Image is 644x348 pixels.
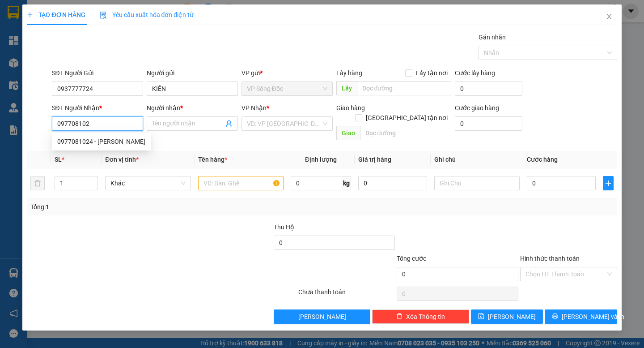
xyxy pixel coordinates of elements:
span: Tổng cước [397,255,426,262]
span: Định lượng [305,156,337,163]
span: VP Nhận [241,104,267,112]
input: VD: Bàn, Ghế [198,176,284,190]
div: SĐT Người Nhận [52,103,143,113]
span: Lấy hàng [336,69,362,77]
span: plus [27,12,33,18]
span: Xóa Thông tin [406,312,445,322]
input: Ghi Chú [434,176,520,190]
input: Cước giao hàng [455,116,522,131]
span: kg [342,176,351,190]
input: Dọc đường [357,81,451,95]
button: plus [603,176,614,190]
span: Giao [336,126,360,140]
span: Đơn vị tính [105,156,139,163]
label: Gán nhãn [479,34,506,41]
span: Khác [110,176,185,190]
span: Cước hàng [527,156,558,163]
span: save [478,313,484,320]
span: TẠO ĐƠN HÀNG [27,11,85,18]
span: Thu Hộ [274,223,294,231]
div: Tổng: 1 [30,202,249,212]
button: deleteXóa Thông tin [372,309,469,324]
div: 0977081024 - TẤN TÀI [52,134,151,149]
input: Dọc đường [360,126,451,140]
button: save[PERSON_NAME] [471,309,543,324]
span: [GEOGRAPHIC_DATA] tận nơi [362,113,451,123]
div: VP gửi [241,68,333,78]
span: Lấy tận nơi [412,68,451,78]
div: Chưa thanh toán [297,287,396,303]
button: Close [597,4,622,30]
span: Giao hàng [336,104,365,112]
input: Cước lấy hàng [455,82,522,96]
span: Giá trị hàng [358,156,391,163]
div: CỤC (Khác) [4,25,219,45]
span: Tổng cộng [7,49,48,60]
div: 0977081024 - [PERSON_NAME] [57,137,145,146]
button: printer[PERSON_NAME] và In [545,309,617,324]
span: SL [55,156,62,163]
span: plus [603,180,613,187]
button: delete [30,176,45,190]
span: VP Sông Đốc [247,82,327,95]
span: delete [396,313,402,320]
button: [PERSON_NAME] [274,309,371,324]
div: SĐT Người Gửi [52,68,143,78]
span: close [606,13,613,20]
div: Người nhận [147,103,238,113]
span: Lấy [336,81,357,95]
div: Người gửi [147,68,238,78]
th: Ghi chú [431,151,523,168]
label: Cước lấy hàng [455,69,495,77]
span: Tên hàng [198,156,227,163]
div: Tên (giá trị hàng) [7,15,216,22]
span: [PERSON_NAME] và In [562,312,624,322]
span: printer [552,313,558,320]
span: [PERSON_NAME] [488,312,536,322]
span: [PERSON_NAME] [298,312,346,322]
label: Hình thức thanh toán [520,255,580,262]
span: user-add [225,120,233,127]
img: icon [100,12,107,19]
label: Cước giao hàng [455,104,499,112]
input: 0 [358,176,427,190]
span: Yêu cầu xuất hóa đơn điện tử [100,11,194,18]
